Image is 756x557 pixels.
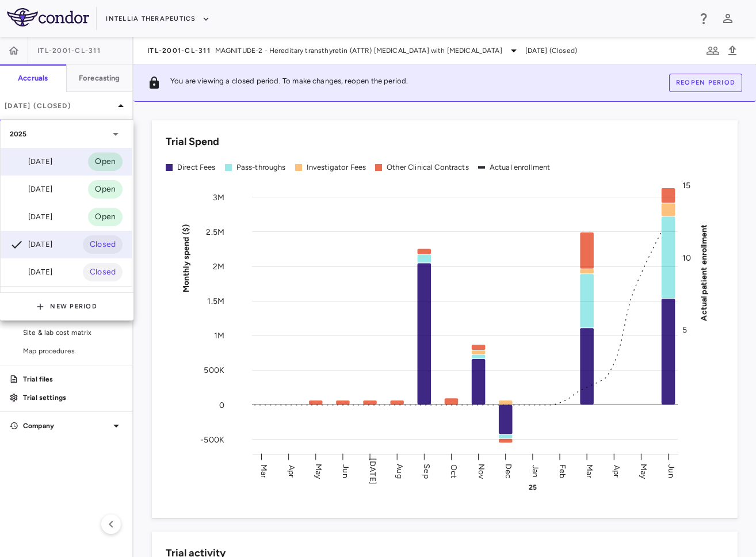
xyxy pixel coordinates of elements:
[88,211,123,223] span: Open
[88,183,123,196] span: Open
[10,155,52,169] div: [DATE]
[1,120,132,148] div: 2025
[10,210,52,224] div: [DATE]
[10,129,27,139] p: 2025
[88,155,123,168] span: Open
[10,238,52,251] div: [DATE]
[10,265,52,279] div: [DATE]
[83,266,123,278] span: Closed
[83,238,123,251] span: Closed
[1,287,132,314] div: 2024
[36,297,97,316] button: New Period
[10,182,52,196] div: [DATE]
